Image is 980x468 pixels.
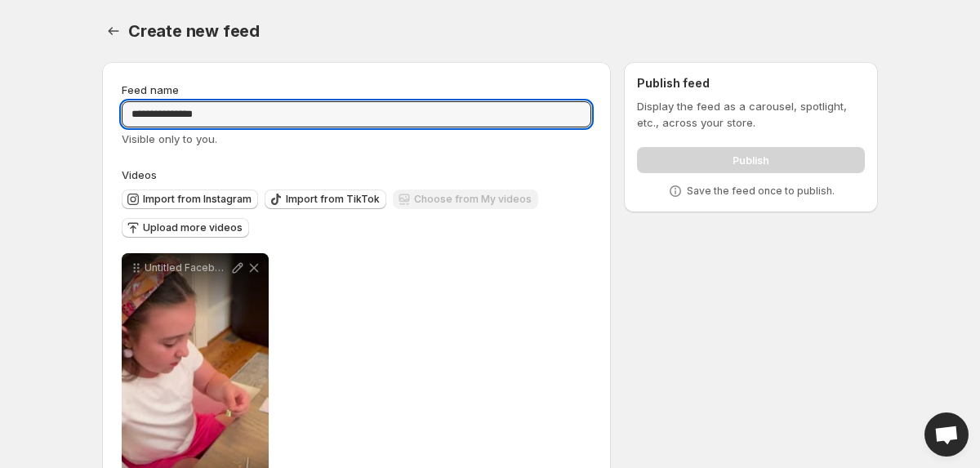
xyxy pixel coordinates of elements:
[102,20,125,42] button: Settings
[128,21,260,41] span: Create new feed
[687,185,835,198] p: Save the feed once to publish.
[637,98,865,131] p: Display the feed as a carousel, spotlight, etc., across your store.
[637,75,865,91] h2: Publish feed
[122,168,157,181] span: Videos
[122,132,217,145] span: Visible only to you.
[122,218,249,238] button: Upload more videos
[143,193,252,206] span: Import from Instagram
[286,193,380,206] span: Import from TikTok
[265,189,386,209] button: Import from TikTok
[143,221,243,234] span: Upload more videos
[924,412,969,457] div: Open chat
[122,83,179,96] span: Feed name
[122,189,258,209] button: Import from Instagram
[145,261,229,274] p: Untitled Facebook Video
